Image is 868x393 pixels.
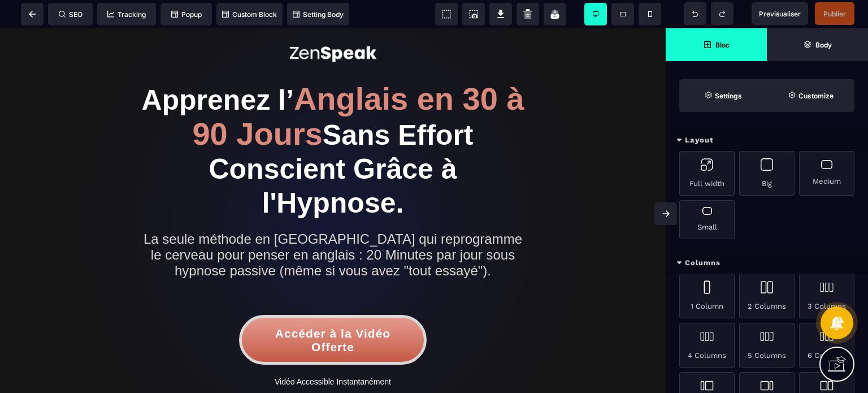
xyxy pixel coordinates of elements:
div: 3 Columns [799,274,854,318]
span: SEO [59,10,83,19]
h1: Apprenez l’ Sans Effort Conscient Grâce à l'Hypnose. [141,48,524,197]
span: Open Blocks [666,28,767,61]
span: View components [435,3,458,25]
div: Big [739,151,795,196]
strong: Settings [715,92,742,100]
span: Publier [823,10,846,18]
span: Settings [679,79,767,112]
div: 5 Columns [739,323,795,368]
span: Preview [752,2,808,25]
div: 4 Columns [679,323,735,368]
strong: Body [815,41,832,49]
div: Layout [666,130,868,151]
span: Setting Body [293,10,344,19]
div: 1 Column [679,274,735,318]
strong: Bloc [715,41,730,49]
span: Screenshot [462,3,485,25]
img: adf03937b17c6f48210a28371234eee9_logo_zenspeak.png [276,8,389,44]
span: Open Layer Manager [767,28,868,61]
span: Open Style Manager [767,79,854,112]
div: Small [679,200,735,239]
strong: Customize [798,92,834,100]
div: 6 Columns [799,323,854,368]
span: Anglais en 30 à 90 Jours [192,53,533,123]
span: Custom Block [222,10,277,19]
span: Tracking [107,10,146,19]
h2: La seule méthode en [GEOGRAPHIC_DATA] qui reprogramme le cerveau pour penser en anglais : 20 Minu... [141,197,524,256]
div: 2 Columns [739,274,795,318]
div: Columns [666,253,868,274]
span: Popup [171,10,202,19]
div: Full width [679,151,735,196]
div: Medium [799,151,854,196]
span: Previsualiser [759,10,801,18]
